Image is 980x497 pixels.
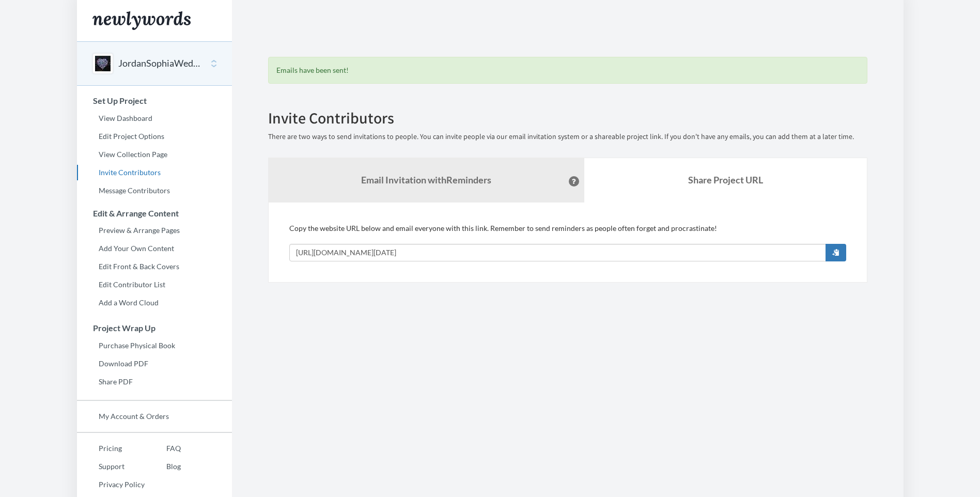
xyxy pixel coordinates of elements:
[900,466,970,492] iframe: Opens a widget where you can chat to one of our agents
[145,459,181,474] a: Blog
[361,174,491,185] strong: Email Invitation with Reminders
[289,223,846,261] div: Copy the website URL below and email everyone with this link. Remember to send reminders as peopl...
[118,57,202,70] button: JordanSophiaWedding2025
[77,129,232,144] a: Edit Project Options
[77,165,232,180] a: Invite Contributors
[77,338,232,353] a: Purchase Physical Book
[77,441,145,456] a: Pricing
[92,11,191,30] img: Newlywords logo
[77,356,232,371] a: Download PDF
[77,374,232,390] a: Share PDF
[77,409,232,424] a: My Account & Orders
[77,223,232,238] a: Preview & Arrange Pages
[268,57,867,84] div: Emails have been sent!
[77,323,232,333] h3: Project Wrap Up
[77,96,232,105] h3: Set Up Project
[77,241,232,256] a: Add Your Own Content
[77,111,232,126] a: View Dashboard
[268,110,867,127] h2: Invite Contributors
[77,147,232,162] a: View Collection Page
[77,259,232,274] a: Edit Front & Back Covers
[268,132,867,142] p: There are two ways to send invitations to people. You can invite people via our email invitation ...
[77,459,145,474] a: Support
[688,174,763,185] b: Share Project URL
[77,209,232,218] h3: Edit & Arrange Content
[77,277,232,292] a: Edit Contributor List
[77,477,145,492] a: Privacy Policy
[77,183,232,198] a: Message Contributors
[77,295,232,310] a: Add a Word Cloud
[145,441,181,456] a: FAQ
